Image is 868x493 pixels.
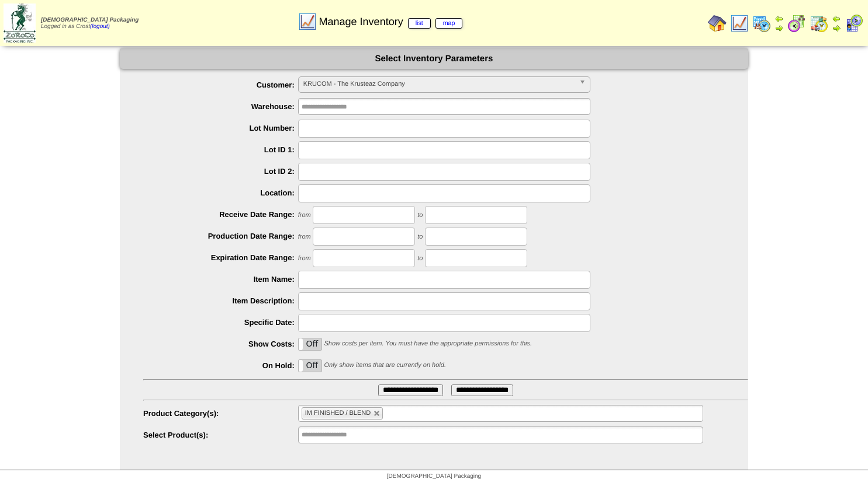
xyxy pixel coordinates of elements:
[143,361,298,370] label: On Hold:
[4,4,36,43] img: zoroco-logo-small.webp
[298,212,311,219] span: from
[120,48,748,69] div: Select Inventory Parameters
[143,188,298,197] label: Location:
[774,23,784,33] img: arrowright.gif
[324,340,532,347] span: Show costs per item. You must have the appropriate permissions for this.
[730,14,749,33] img: line_graph.gif
[298,255,311,262] span: from
[143,318,298,327] label: Specific Date:
[143,232,298,240] label: Production Date Range:
[303,77,575,91] span: KRUCOM - The Krusteaz Company
[298,359,322,372] div: OnOff
[143,210,298,219] label: Receive Date Range:
[143,275,298,284] label: Item Name:
[143,296,298,305] label: Item Description:
[143,145,298,154] label: Lot ID 1:
[324,362,445,369] span: Only show items that are currently on hold.
[387,473,481,480] span: [DEMOGRAPHIC_DATA] Packaging
[774,14,784,23] img: arrowleft.gif
[787,14,806,33] img: calendarblend.gif
[143,167,298,176] label: Lot ID 2:
[143,102,298,111] label: Warehouse:
[298,338,322,351] div: OnOff
[90,23,110,30] a: (logout)
[143,81,298,89] label: Customer:
[298,233,311,240] span: from
[417,255,423,262] span: to
[832,14,841,23] img: arrowleft.gif
[408,18,431,29] a: list
[143,124,298,132] label: Lot Number:
[435,18,463,29] a: map
[417,233,423,240] span: to
[319,16,463,28] span: Manage Inventory
[143,409,298,418] label: Product Category(s):
[299,360,321,372] label: Off
[143,431,298,439] label: Select Product(s):
[298,12,317,31] img: line_graph.gif
[143,253,298,262] label: Expiration Date Range:
[143,340,298,348] label: Show Costs:
[810,14,828,33] img: calendarinout.gif
[708,14,727,33] img: home.gif
[299,338,321,350] label: Off
[41,17,139,30] span: Logged in as Crost
[832,23,841,33] img: arrowright.gif
[417,212,423,219] span: to
[752,14,771,33] img: calendarprod.gif
[41,17,139,23] span: [DEMOGRAPHIC_DATA] Packaging
[305,410,371,417] span: IM FINISHED / BLEND
[845,14,863,33] img: calendarcustomer.gif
